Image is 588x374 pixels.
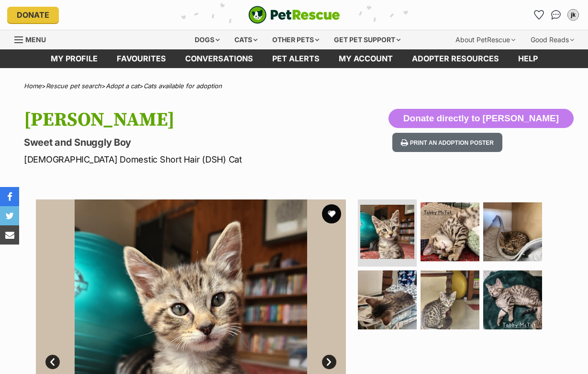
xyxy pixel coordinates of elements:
[263,49,329,68] a: Pet alerts
[509,49,547,68] a: Help
[568,10,578,20] div: jk
[24,136,359,149] p: Sweet and Snuggly Boy
[322,204,341,223] button: favourite
[176,49,263,68] a: conversations
[228,30,264,49] div: Cats
[107,49,176,68] a: Favourites
[392,133,502,152] button: Print an adoption poster
[188,30,226,49] div: Dogs
[566,7,581,23] button: My account
[106,82,139,90] a: Adopt a cat
[24,153,359,166] p: [DEMOGRAPHIC_DATA] Domestic Short Hair (DSH) Cat
[329,49,402,68] a: My account
[358,270,417,329] img: Photo of Tabby Mc Tat
[25,35,46,44] span: Menu
[449,30,522,49] div: About PetRescue
[327,30,407,49] div: Get pet support
[24,82,42,90] a: Home
[24,109,359,131] h1: [PERSON_NAME]
[402,49,509,68] a: Adopter resources
[360,205,414,259] img: Photo of Tabby Mc Tat
[524,30,581,49] div: Good Reads
[7,7,59,23] a: Donate
[421,270,479,329] img: Photo of Tabby Mc Tat
[548,7,564,23] a: Conversations
[483,202,542,261] img: Photo of Tabby Mc Tat
[14,30,53,47] a: Menu
[322,355,336,369] a: Next
[531,7,546,23] a: Favourites
[46,82,101,90] a: Rescue pet search
[144,82,222,90] a: Cats available for adoption
[45,355,60,369] a: Prev
[483,270,542,329] img: Photo of Tabby Mc Tat
[248,6,340,24] img: logo-cat-932fe2b9b8326f06289b0f2fb663e598f794de774fb13d1741a6617ecf9a85b4.svg
[551,10,561,20] img: chat-41dd97257d64d25036548639549fe6c8038ab92f7586957e7f3b1b290dea8141.svg
[388,109,574,128] button: Donate directly to [PERSON_NAME]
[41,49,107,68] a: My profile
[266,30,326,49] div: Other pets
[421,202,479,261] img: Photo of Tabby Mc Tat
[248,6,340,24] a: PetRescue
[531,7,581,23] ul: Account quick links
